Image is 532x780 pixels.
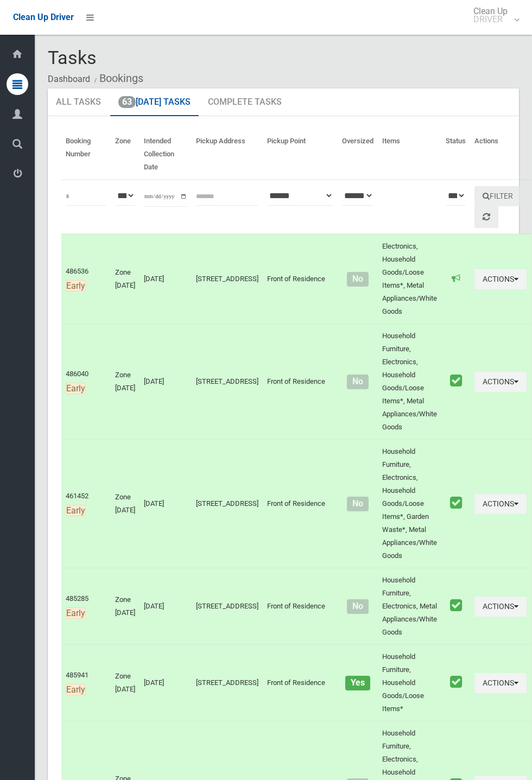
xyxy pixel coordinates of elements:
span: Early [66,607,86,619]
span: No [347,599,368,614]
a: All Tasks [48,88,109,117]
td: Zone [DATE] [111,568,140,645]
td: Front of Residence [263,645,338,721]
span: Early [66,684,86,695]
td: [DATE] [140,324,192,440]
h4: Normal sized [342,275,373,284]
button: Actions [474,597,527,617]
th: Pickup Point [263,129,338,180]
td: Front of Residence [263,324,338,440]
td: 461452 [61,440,111,568]
span: Clean Up Driver [13,12,74,22]
td: 485285 [61,568,111,645]
button: Actions [474,269,527,289]
span: Tasks [48,47,97,68]
button: Filter [474,186,521,206]
td: [STREET_ADDRESS] [192,645,263,721]
td: [STREET_ADDRESS] [192,568,263,645]
small: DRIVER [473,15,508,23]
h4: Oversized [342,678,373,688]
span: Early [66,383,86,394]
td: 485941 [61,645,111,721]
td: Household Furniture, Electronics, Household Goods/Loose Items*, Garden Waste*, Metal Appliances/W... [378,440,441,568]
h4: Normal sized [342,499,373,509]
th: Pickup Address [192,129,263,180]
i: Booking marked as collected. [450,598,462,612]
span: No [347,272,368,287]
th: Status [441,129,470,180]
td: Front of Residence [263,234,338,324]
td: [DATE] [140,645,192,721]
a: Clean Up Driver [13,9,74,26]
i: Booking marked as collected. [450,496,462,510]
i: Booking marked as collected. [450,675,462,689]
span: Yes [345,676,370,690]
span: Clean Up [468,7,518,23]
td: Household Furniture, Electronics, Household Goods/Loose Items*, Metal Appliances/White Goods [378,324,441,440]
button: Actions [474,494,527,514]
h4: Normal sized [342,602,373,611]
li: Bookings [92,68,143,88]
td: Front of Residence [263,568,338,645]
th: Intended Collection Date [140,129,192,180]
span: No [347,497,368,511]
th: Zone [111,129,140,180]
i: Booking marked as collected. [450,373,462,388]
span: Early [66,505,86,516]
span: Early [66,280,86,291]
td: [STREET_ADDRESS] [192,440,263,568]
td: 486040 [61,324,111,440]
th: Booking Number [61,129,111,180]
a: Dashboard [48,74,90,84]
th: Items [378,129,441,180]
td: [DATE] [140,234,192,324]
td: Zone [DATE] [111,440,140,568]
td: Zone [DATE] [111,234,140,324]
th: Oversized [338,129,378,180]
td: [DATE] [140,568,192,645]
a: 63[DATE] Tasks [110,88,199,117]
th: Actions [470,129,531,180]
td: [DATE] [140,440,192,568]
td: Household Furniture, Household Goods/Loose Items* [378,645,441,721]
button: Actions [474,673,527,693]
td: [STREET_ADDRESS] [192,234,263,324]
a: Complete Tasks [200,88,290,117]
td: Front of Residence [263,440,338,568]
span: No [347,375,368,389]
td: Electronics, Household Goods/Loose Items*, Metal Appliances/White Goods [378,234,441,324]
td: Household Furniture, Electronics, Metal Appliances/White Goods [378,568,441,645]
td: Zone [DATE] [111,324,140,440]
td: [STREET_ADDRESS] [192,324,263,440]
td: Zone [DATE] [111,645,140,721]
span: 63 [118,96,136,108]
button: Actions [474,372,527,392]
h4: Normal sized [342,377,373,386]
td: 486536 [61,234,111,324]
